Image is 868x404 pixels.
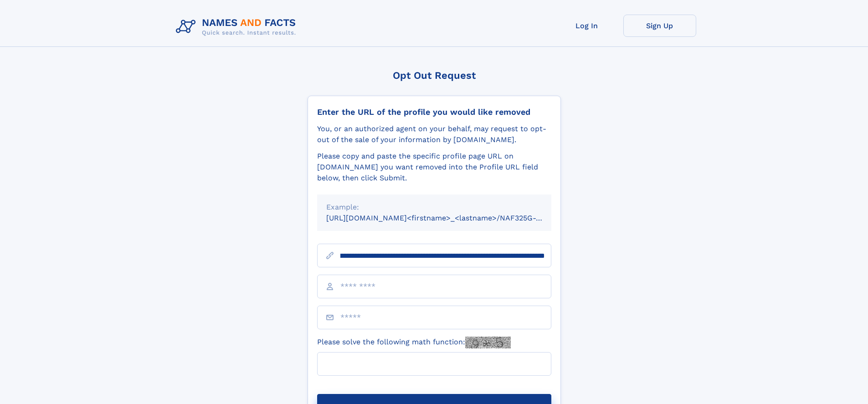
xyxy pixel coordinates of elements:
[317,151,551,184] div: Please copy and paste the specific profile page URL on [DOMAIN_NAME] you want removed into the Pr...
[308,70,561,81] div: Opt Out Request
[317,123,551,145] div: You, or an authorized agent on your behalf, may request to opt-out of the sale of your informatio...
[550,15,623,37] a: Log In
[317,337,511,348] label: Please solve the following math function:
[317,107,551,117] div: Enter the URL of the profile you would like removed
[326,214,569,222] small: [URL][DOMAIN_NAME]<firstname>_<lastname>/NAF325G-xxxxxxxx
[172,15,303,39] img: Logo Names and Facts
[623,15,696,37] a: Sign Up
[326,202,542,213] div: Example:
